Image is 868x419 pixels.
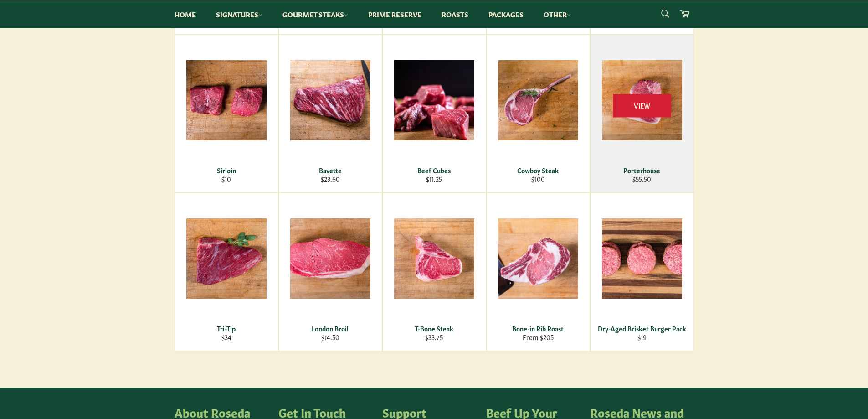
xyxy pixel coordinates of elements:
[388,175,480,183] div: $11.25
[498,218,578,299] img: Bone-in Rib Roast
[165,0,205,28] a: Home
[388,324,480,333] div: T-Bone Steak
[175,193,278,351] a: Tri-Tip Tri-Tip $34
[596,333,688,341] div: $19
[613,94,671,117] span: View
[432,0,478,28] a: Roasts
[590,193,694,351] a: Dry-Aged Brisket Burger Pack Dry-Aged Brisket Burger Pack $19
[534,0,580,28] a: Other
[394,218,474,299] img: T-Bone Steak
[284,324,376,333] div: London Broil
[596,324,688,333] div: Dry-Aged Brisket Burger Pack
[602,218,682,299] img: Dry-Aged Brisket Burger Pack
[486,193,590,351] a: Bone-in Rib Roast Bone-in Rib Roast From $205
[492,333,584,341] div: From $205
[186,60,267,140] img: Sirloin
[180,166,272,175] div: Sirloin
[278,406,373,419] h4: Get In Touch
[492,324,584,333] div: Bone-in Rib Roast
[492,166,584,175] div: Cowboy Steak
[479,0,533,28] a: Packages
[180,333,272,341] div: $34
[382,35,486,193] a: Beef Cubes Beef Cubes $11.25
[498,60,578,140] img: Cowboy Steak
[492,175,584,183] div: $100
[388,166,480,175] div: Beef Cubes
[590,35,694,193] a: Porterhouse Porterhouse $55.50 View
[180,324,272,333] div: Tri-Tip
[278,35,382,193] a: Bavette Bavette $23.60
[284,333,376,341] div: $14.50
[382,193,486,351] a: T-Bone Steak T-Bone Steak $33.75
[273,0,357,28] a: Gourmet Steaks
[359,0,431,28] a: Prime Reserve
[486,35,590,193] a: Cowboy Steak Cowboy Steak $100
[596,166,688,175] div: Porterhouse
[388,333,480,341] div: $33.75
[175,35,278,193] a: Sirloin Sirloin $10
[284,166,376,175] div: Bavette
[175,406,269,419] h4: About Roseda
[207,0,272,28] a: Signatures
[186,218,267,299] img: Tri-Tip
[290,218,370,299] img: London Broil
[180,175,272,183] div: $10
[394,60,474,140] img: Beef Cubes
[382,406,477,419] h4: Support
[278,193,382,351] a: London Broil London Broil $14.50
[284,175,376,183] div: $23.60
[290,60,370,140] img: Bavette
